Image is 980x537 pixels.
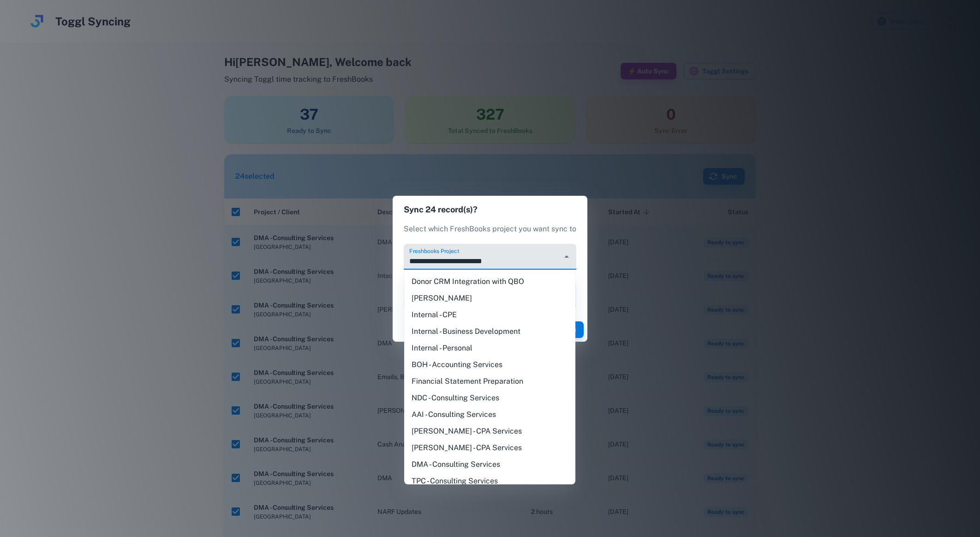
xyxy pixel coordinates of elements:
label: Freshbooks Project [409,247,459,255]
li: [PERSON_NAME] - CPA Services [404,423,575,440]
li: BOH - Accounting Services [404,356,575,373]
div: ​ [404,281,576,307]
li: Internal - Business Development [404,323,575,340]
li: Financial Statement Preparation [404,373,575,390]
li: Internal - Personal [404,340,575,356]
button: Close [560,250,573,263]
li: TPC - Consulting Services [404,473,575,489]
li: AAI - Consulting Services [404,406,575,423]
li: DMA - Consulting Services [404,456,575,473]
h2: Sync 24 record(s)? [393,196,587,223]
li: NDC - Consulting Services [404,390,575,406]
li: Donor CRM Integration with QBO [404,273,575,290]
li: [PERSON_NAME] [404,290,575,307]
p: Select which FreshBooks project you want sync to [404,223,576,235]
li: Internal - CPE [404,307,575,323]
li: [PERSON_NAME] - CPA Services [404,440,575,456]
